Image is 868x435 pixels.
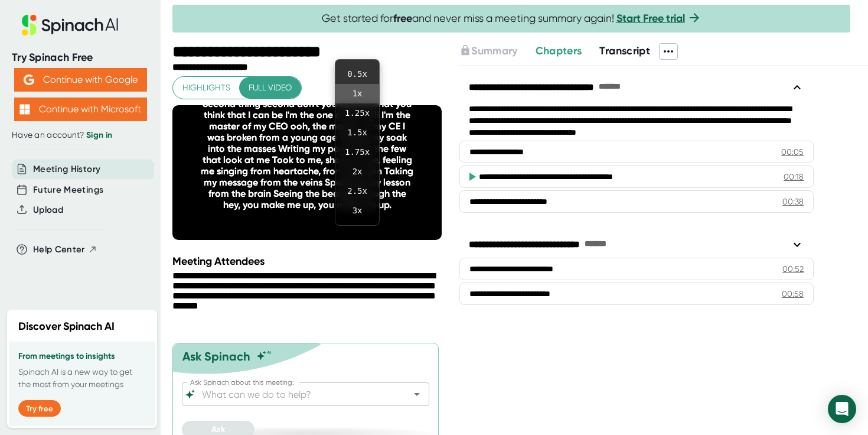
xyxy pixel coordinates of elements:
li: 1.75 x [335,142,379,162]
li: 0.5 x [335,64,379,84]
li: 2 x [335,162,379,181]
li: 1.5 x [335,123,379,142]
li: 1 x [335,84,379,103]
li: 1.25 x [335,103,379,123]
li: 3 x [335,201,379,220]
div: Open Intercom Messenger [828,395,856,423]
li: 2.5 x [335,181,379,201]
